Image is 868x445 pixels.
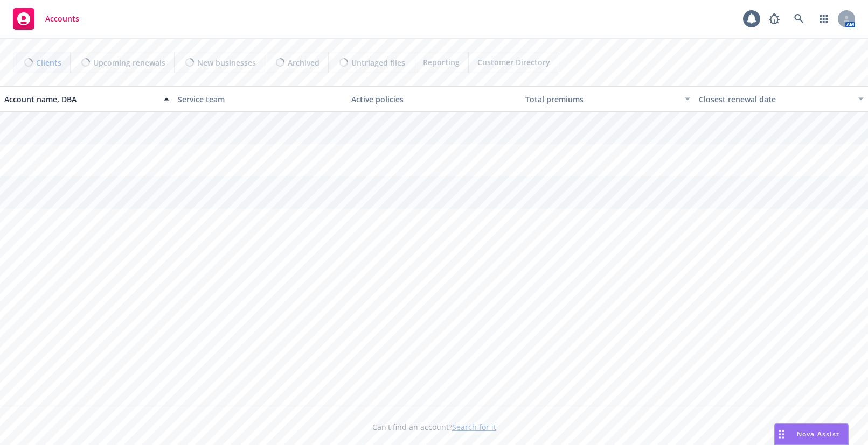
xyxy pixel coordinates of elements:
[813,8,835,30] a: Switch app
[45,15,79,23] span: Accounts
[699,94,852,105] div: Closest renewal date
[347,86,520,112] button: Active policies
[775,424,788,444] div: Drag to move
[452,422,496,432] a: Search for it
[477,56,550,68] span: Customer Directory
[178,94,343,105] div: Service team
[763,8,785,30] a: Report a Bug
[36,57,61,68] span: Clients
[4,94,157,105] div: Account name, DBA
[93,57,165,68] span: Upcoming renewals
[695,86,868,112] button: Closest renewal date
[173,86,347,112] button: Service team
[788,8,810,30] a: Search
[521,86,695,112] button: Total premiums
[797,429,839,439] span: Nova Assist
[351,57,405,68] span: Untriaged files
[197,57,256,68] span: New businesses
[525,94,678,105] div: Total premiums
[351,94,516,105] div: Active policies
[9,4,84,34] a: Accounts
[774,423,849,445] button: Nova Assist
[372,421,496,433] span: Can't find an account?
[423,56,460,68] span: Reporting
[288,57,320,68] span: Archived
